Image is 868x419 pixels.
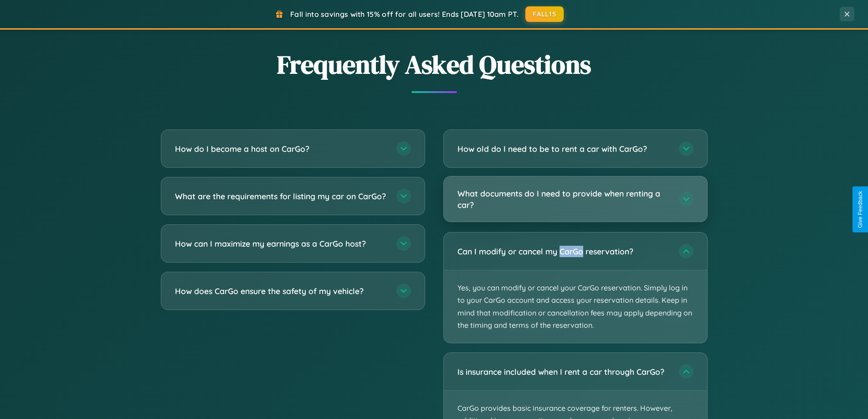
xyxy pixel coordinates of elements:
h3: How old do I need to be to rent a car with CarGo? [457,143,670,155]
h3: What documents do I need to provide when renting a car? [457,188,670,210]
div: Give Feedback [857,191,863,228]
h2: Frequently Asked Questions [161,47,708,82]
h3: How does CarGo ensure the safety of my vehicle? [175,285,387,297]
h3: Can I modify or cancel my CarGo reservation? [457,246,670,257]
p: Yes, you can modify or cancel your CarGo reservation. Simply log in to your CarGo account and acc... [444,270,707,343]
h3: How can I maximize my earnings as a CarGo host? [175,238,387,249]
h3: Is insurance included when I rent a car through CarGo? [457,366,670,378]
h3: How do I become a host on CarGo? [175,143,387,155]
button: FALL15 [525,6,564,22]
span: Fall into savings with 15% off for all users! Ends [DATE] 10am PT. [290,10,519,19]
h3: What are the requirements for listing my car on CarGo? [175,191,387,202]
